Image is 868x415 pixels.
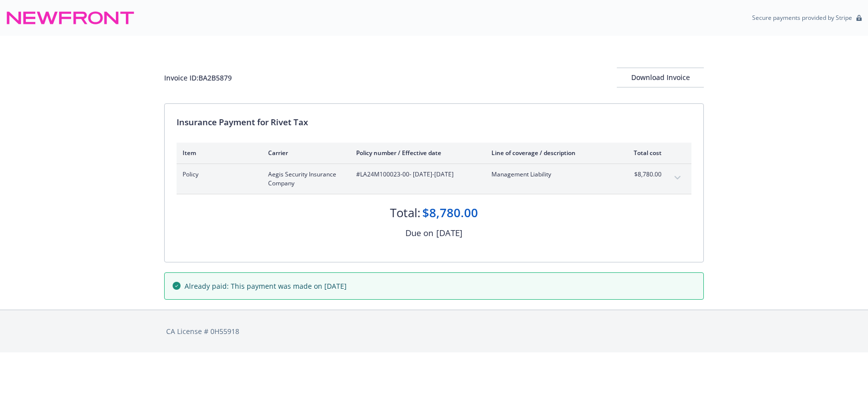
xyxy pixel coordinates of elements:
div: [DATE] [436,227,463,240]
div: Download Invoice [617,68,704,87]
span: Management Liability [491,170,608,179]
div: Due on [405,227,433,240]
span: #LA24M100023-00 - [DATE]-[DATE] [356,170,476,179]
span: Policy [183,170,252,179]
div: $8,780.00 [422,204,478,221]
button: Download Invoice [617,68,704,87]
span: $8,780.00 [624,170,662,179]
div: Insurance Payment for Rivet Tax [177,116,691,129]
div: Invoice ID: BA2B5879 [164,73,232,83]
div: Item [183,149,252,157]
span: Aegis Security Insurance Company [268,170,340,188]
span: Already paid: This payment was made on [DATE] [185,281,347,291]
div: Carrier [268,149,340,157]
div: Total cost [624,149,662,157]
div: Policy number / Effective date [356,149,476,157]
p: Secure payments provided by Stripe [752,13,852,22]
div: PolicyAegis Security Insurance Company#LA24M100023-00- [DATE]-[DATE]Management Liability$8,780.00... [177,164,691,194]
div: Line of coverage / description [491,149,608,157]
button: expand content [670,170,685,186]
div: Total: [390,204,420,221]
div: CA License # 0H55918 [166,326,702,336]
